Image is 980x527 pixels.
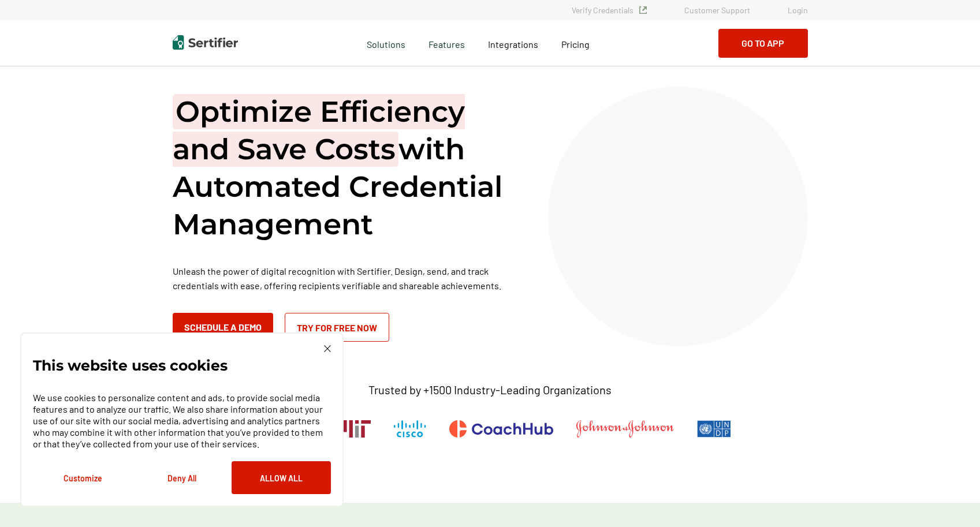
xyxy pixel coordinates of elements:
a: Integrations [488,36,538,50]
span: Integrations [488,39,538,50]
span: Solutions [367,36,405,50]
button: Go to App [718,29,808,58]
button: Schedule a Demo [173,313,273,342]
img: Sertifier | Digital Credentialing Platform [173,35,238,50]
a: Verify Credentials [572,5,647,15]
a: Login [788,5,808,15]
img: Cookie Popup Close [324,345,331,352]
img: Verified [639,6,647,14]
span: Features [428,36,465,50]
a: Pricing [561,36,590,50]
button: Customize [33,461,132,494]
img: Cisco [394,420,426,438]
p: This website uses cookies [33,360,228,371]
p: Unleash the power of digital recognition with Sertifier. Design, send, and track credentials with... [173,264,519,293]
p: We use cookies to personalize content and ads, to provide social media features and to analyze ou... [33,392,331,450]
h1: with Automated Credential Management [173,93,519,243]
a: Try for Free Now [285,313,389,342]
button: Allow All [232,461,331,494]
img: CoachHub [449,420,553,438]
span: Pricing [561,39,590,50]
img: Massachusetts Institute of Technology [337,420,371,438]
button: Deny All [132,461,232,494]
a: Customer Support [684,5,750,15]
img: UNDP [697,420,731,438]
span: Optimize Efficiency and Save Costs [173,94,465,167]
p: Trusted by +1500 Industry-Leading Organizations [368,383,612,397]
img: Johnson & Johnson [576,420,673,438]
